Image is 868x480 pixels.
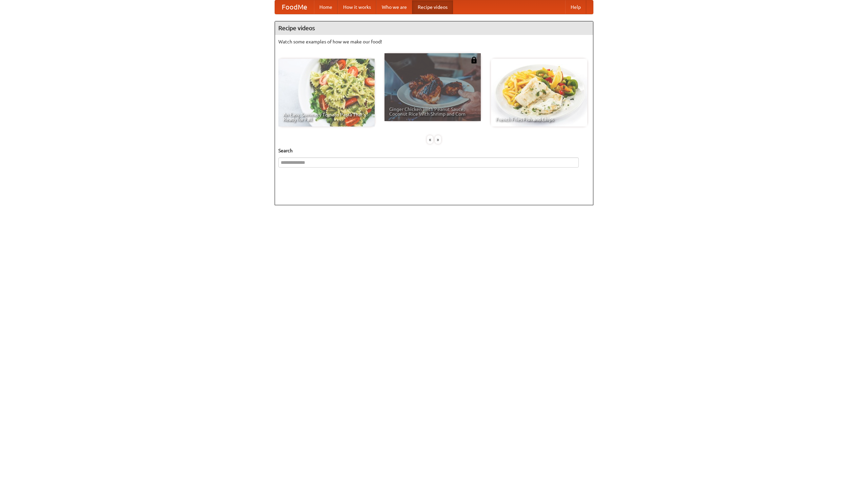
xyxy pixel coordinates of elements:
[471,57,477,63] img: 483408.png
[435,135,441,144] div: »
[283,112,370,122] span: An Easy, Summery Tomato Pasta That's Ready for Fall
[565,0,586,14] a: Help
[491,59,587,127] a: French Fries Fish and Chips
[278,147,590,154] h5: Search
[314,0,338,14] a: Home
[278,38,590,45] p: Watch some examples of how we make our food!
[278,59,375,127] a: An Easy, Summery Tomato Pasta That's Ready for Fall
[412,0,453,14] a: Recipe videos
[427,135,433,144] div: «
[496,117,583,122] span: French Fries Fish and Chips
[275,0,314,14] a: FoodMe
[275,21,593,35] h4: Recipe videos
[338,0,376,14] a: How it works
[376,0,412,14] a: Who we are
